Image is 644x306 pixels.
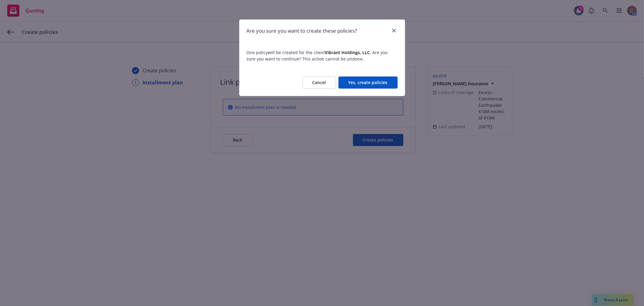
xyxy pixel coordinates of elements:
[247,49,398,62] span: One policy will be created for the client . Are you sure you want to continue? This action cannot...
[303,76,336,89] button: Cancel
[390,27,398,34] a: close
[325,50,370,55] strong: Vibrant Holdings, LLC
[338,76,398,89] button: Yes, create policies
[247,27,357,35] h1: Are you sure you want to create these policies?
